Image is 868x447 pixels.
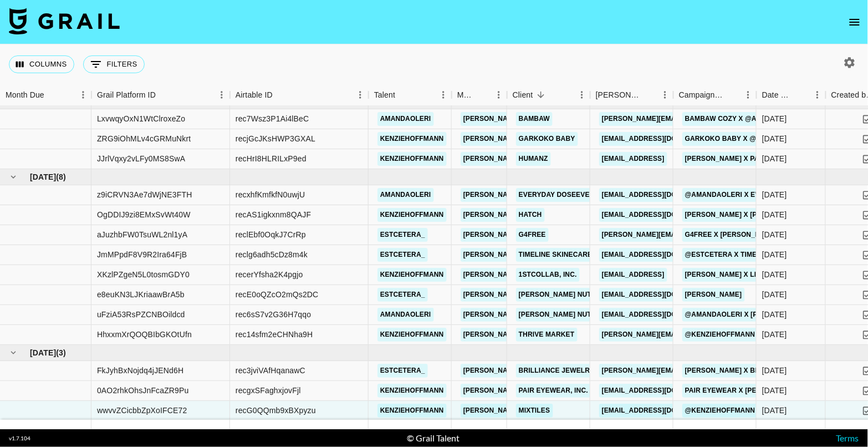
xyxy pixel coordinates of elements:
[6,169,21,185] button: hide children
[236,190,305,201] div: recxhfKmfkfN0uwjU
[352,87,369,103] button: Menu
[762,365,787,377] div: 8/13/2025
[461,188,698,202] a: [PERSON_NAME][EMAIL_ADDRESS][PERSON_NAME][DOMAIN_NAME]
[599,268,667,282] a: [EMAIL_ADDRESS]
[374,84,395,106] div: Talent
[457,84,475,106] div: Manager
[599,228,780,242] a: [PERSON_NAME][EMAIL_ADDRESS][DOMAIN_NAME]
[682,132,816,146] a: Garkoko Baby x @[PERSON_NAME]
[6,93,21,109] button: hide children
[97,134,191,145] div: ZRG9iOhMLv4cGRMuNkrt
[516,208,545,222] a: Hatch
[97,114,185,125] div: LxvwqyOxN1WtClroxeZo
[516,364,597,378] a: Brilliance Jewelry
[6,345,21,360] button: hide children
[682,328,792,342] a: @kenziehoffmann x Thrive
[682,208,810,222] a: [PERSON_NAME] x [PERSON_NAME]
[641,87,657,103] button: Sort
[724,87,740,103] button: Sort
[762,84,794,106] div: Date Created
[377,404,447,418] a: kenziehoffmann
[599,132,723,146] a: [EMAIL_ADDRESS][DOMAIN_NAME]
[461,152,698,166] a: [PERSON_NAME][EMAIL_ADDRESS][PERSON_NAME][DOMAIN_NAME]
[475,87,491,103] button: Sort
[574,87,590,103] button: Menu
[236,250,308,261] div: reclg6adh5cDz8m4k
[794,87,809,103] button: Sort
[762,270,787,281] div: 8/13/2025
[762,134,787,145] div: 8/11/2025
[97,154,185,165] div: JJrlVqxy2vLFy0MS8SwA
[599,328,837,342] a: [PERSON_NAME][EMAIL_ADDRESS][PERSON_NAME][DOMAIN_NAME]
[599,308,723,322] a: [EMAIL_ADDRESS][DOMAIN_NAME]
[682,112,805,126] a: Bambaw Cozy x @amandaoleri
[97,230,187,241] div: aJuzhbFW0TsuWL2nl1yA
[236,270,303,281] div: recerYfsha2K4pgjo
[599,152,667,166] a: [EMAIL_ADDRESS]
[516,112,553,126] a: BamBaw
[599,288,723,302] a: [EMAIL_ADDRESS][DOMAIN_NAME]
[673,84,757,106] div: Campaign (Type)
[9,8,120,34] img: Grail Talent
[236,309,311,321] div: rec6sS7v2G36H7qqo
[762,385,787,397] div: 9/8/2025
[97,309,185,321] div: uFziA53RsPZCNBOildcd
[461,328,698,342] a: [PERSON_NAME][EMAIL_ADDRESS][PERSON_NAME][DOMAIN_NAME]
[516,248,595,262] a: Timeline Skinecare
[762,114,787,125] div: 8/11/2025
[97,270,190,281] div: XKzlPZgeN5L0tosmGDY0
[236,329,313,341] div: rec14sfm2eCHNha9H
[679,84,724,106] div: Campaign (Type)
[461,132,698,146] a: [PERSON_NAME][EMAIL_ADDRESS][PERSON_NAME][DOMAIN_NAME]
[377,248,428,262] a: estcetera_
[377,188,434,202] a: amandaoleri
[599,364,837,378] a: [PERSON_NAME][EMAIL_ADDRESS][PERSON_NAME][DOMAIN_NAME]
[236,230,306,241] div: reclEbf0OqkJ7CrRp
[156,87,171,103] button: Sort
[97,210,191,221] div: OgDDIJ9zi8EMxSvWt40W
[377,208,447,222] a: kenziehoffmann
[762,309,787,321] div: 8/25/2025
[56,95,66,106] span: ( 3 )
[596,84,641,106] div: [PERSON_NAME]
[762,329,787,341] div: 8/26/2025
[516,228,549,242] a: G4free
[762,230,787,241] div: 9/3/2025
[461,112,698,126] a: [PERSON_NAME][EMAIL_ADDRESS][PERSON_NAME][DOMAIN_NAME]
[657,87,673,103] button: Menu
[507,84,590,106] div: Client
[590,84,673,106] div: Booker
[461,208,698,222] a: [PERSON_NAME][EMAIL_ADDRESS][PERSON_NAME][DOMAIN_NAME]
[236,114,309,125] div: rec7Wsz3P1Ai4lBeC
[230,84,369,106] div: Airtable ID
[516,188,652,202] a: Everyday DoseEveryday Dose Inc.
[516,268,580,282] a: 1stCollab, Inc.
[599,384,723,398] a: [EMAIL_ADDRESS][DOMAIN_NAME]
[513,84,533,106] div: Client
[599,208,723,222] a: [EMAIL_ADDRESS][DOMAIN_NAME]
[407,433,460,444] div: © Grail Talent
[461,364,698,378] a: [PERSON_NAME][EMAIL_ADDRESS][PERSON_NAME][DOMAIN_NAME]
[369,84,452,106] div: Talent
[97,329,192,341] div: HhxxmXrQOQBIbGKOtUfn
[56,347,66,358] span: ( 3 )
[809,87,826,103] button: Menu
[236,154,307,165] div: recHrI8HLRILxP9ed
[461,404,698,418] a: [PERSON_NAME][EMAIL_ADDRESS][PERSON_NAME][DOMAIN_NAME]
[97,190,192,201] div: z9iCRVN3Ae7dWjNE3FTH
[395,87,411,103] button: Sort
[236,134,315,145] div: recjGcJKsHWP3GXAL
[377,364,428,378] a: estcetera_
[435,87,452,103] button: Menu
[836,433,859,443] a: Terms
[516,308,617,322] a: [PERSON_NAME] Nutrition
[377,384,447,398] a: kenziehoffmann
[377,112,434,126] a: amandaoleri
[762,405,787,416] div: 8/27/2025
[97,84,156,106] div: Grail Platform ID
[844,11,866,33] button: open drawer
[461,248,698,262] a: [PERSON_NAME][EMAIL_ADDRESS][PERSON_NAME][DOMAIN_NAME]
[599,404,723,418] a: [EMAIL_ADDRESS][DOMAIN_NAME]
[682,404,798,418] a: @kenziehoffmann x MixTiles
[30,347,56,358] span: [DATE]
